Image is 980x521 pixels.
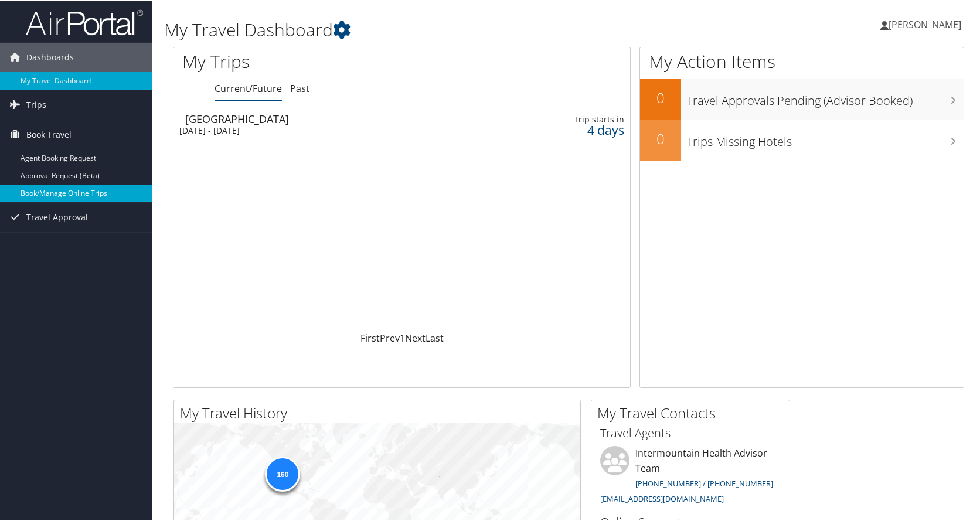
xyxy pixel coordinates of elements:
[600,492,724,503] a: [EMAIL_ADDRESS][DOMAIN_NAME]
[360,331,380,343] a: First
[26,42,74,71] span: Dashboards
[880,6,973,41] a: [PERSON_NAME]
[426,331,444,343] a: Last
[635,477,773,488] a: [PHONE_NUMBER] / [PHONE_NUMBER]
[26,89,46,118] span: Trips
[405,331,426,343] a: Next
[640,48,964,73] h1: My Action Items
[597,402,790,422] h2: My Travel Contacts
[640,77,964,118] a: 0Travel Approvals Pending (Advisor Booked)
[180,402,580,422] h2: My Travel History
[520,113,624,124] div: Trip starts in
[26,202,88,231] span: Travel Approval
[594,445,787,508] li: Intermountain Health Advisor Team
[26,119,72,148] span: Book Travel
[640,128,681,148] h2: 0
[400,331,405,343] a: 1
[600,424,781,440] h3: Travel Agents
[290,81,309,94] a: Past
[182,48,431,73] h1: My Trips
[640,118,964,159] a: 0Trips Missing Hotels
[687,86,964,108] h3: Travel Approvals Pending (Advisor Booked)
[687,127,964,149] h3: Trips Missing Hotels
[380,331,400,343] a: Prev
[164,16,703,41] h1: My Travel Dashboard
[26,8,143,35] img: airportal-logo.png
[520,124,624,134] div: 4 days
[185,113,466,123] div: [GEOGRAPHIC_DATA]
[265,455,300,491] div: 160
[179,124,460,135] div: [DATE] - [DATE]
[640,87,681,107] h2: 0
[215,81,282,94] a: Current/Future
[889,17,961,30] span: [PERSON_NAME]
